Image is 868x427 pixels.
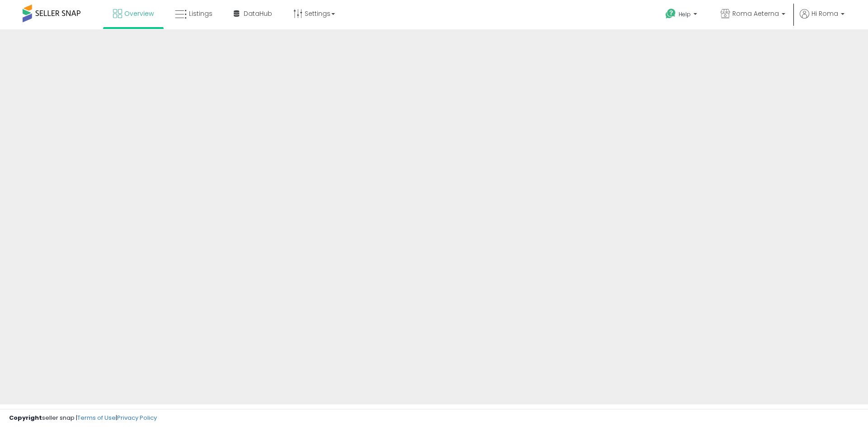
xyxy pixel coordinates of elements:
span: Overview [124,9,154,18]
a: Help [658,1,706,29]
span: DataHub [244,9,272,18]
span: Hi Roma [811,9,838,18]
span: Listings [189,9,212,18]
span: Help [679,10,691,18]
span: Roma Aeterna [732,9,779,18]
i: Get Help [665,8,676,19]
a: Hi Roma [800,9,844,29]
